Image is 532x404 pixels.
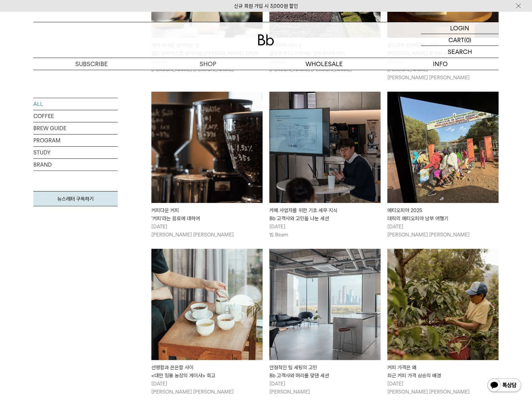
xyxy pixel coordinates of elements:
[421,22,499,34] a: LOGIN
[33,147,118,158] a: STUDY
[387,92,499,239] a: 에티오피아 2025데릭의 에티오피아 남부 여행기 에티오피아 2025데릭의 에티오피아 남부 여행기 [DATE][PERSON_NAME] [PERSON_NAME]
[269,92,381,203] img: 카페 사업자를 위한 기초 세무 지식Bb 고객사와 고민을 나눈 세션
[151,380,263,396] p: [DATE] [PERSON_NAME] [PERSON_NAME]
[269,380,381,396] p: [DATE] [PERSON_NAME]
[387,364,499,380] div: 커피 가격은 왜 최근 커피 가격 상승의 배경
[151,249,263,396] a: 선명함과 은은함 사이 <대만 징롱 농장의 게이샤> 회고 선명함과 은은함 사이<대만 징롱 농장의 게이샤> 회고 [DATE][PERSON_NAME] [PERSON_NAME]
[33,122,118,134] a: BREW GUIDE
[448,46,472,58] p: SEARCH
[150,58,266,70] a: SHOP
[269,223,381,239] p: [DATE] 빔 Beam
[33,58,150,70] a: SUBSCRIBE
[269,249,381,360] img: 안정적인 팀 세팅의 고민 Bb 고객사와 머리를 맞댄 세션
[151,223,263,239] p: [DATE] [PERSON_NAME] [PERSON_NAME]
[33,159,118,171] a: BRAND
[151,206,263,223] div: 커피다운 커피 '커피'라는 음료에 대하여
[448,34,464,46] p: CART
[387,249,499,360] img: 커피 가격은 왜최근 커피 가격 상승의 배경
[151,249,263,360] img: 선명함과 은은함 사이 <대만 징롱 농장의 게이샤> 회고
[151,92,263,239] a: 커피다운 커피'커피'라는 음료에 대하여 커피다운 커피'커피'라는 음료에 대하여 [DATE][PERSON_NAME] [PERSON_NAME]
[464,34,471,46] p: (0)
[258,34,274,46] img: 로고
[387,206,499,223] div: 에티오피아 2025 데릭의 에티오피아 남부 여행기
[269,364,381,380] div: 안정적인 팀 세팅의 고민 Bb 고객사와 머리를 맞댄 세션
[33,135,118,146] a: PROGRAM
[151,364,263,380] div: 선명함과 은은함 사이 <대만 징롱 농장의 게이샤> 회고
[387,380,499,396] p: [DATE] [PERSON_NAME] [PERSON_NAME]
[151,92,263,203] img: 커피다운 커피'커피'라는 음료에 대하여
[487,378,522,394] img: 카카오톡 채널 1:1 채팅 버튼
[387,92,499,203] img: 에티오피아 2025데릭의 에티오피아 남부 여행기
[33,98,118,110] a: ALL
[33,191,118,206] a: 뉴스레터 구독하기
[387,249,499,396] a: 커피 가격은 왜최근 커피 가격 상승의 배경 커피 가격은 왜최근 커피 가격 상승의 배경 [DATE][PERSON_NAME] [PERSON_NAME]
[382,58,499,70] p: INFO
[269,92,381,239] a: 카페 사업자를 위한 기초 세무 지식Bb 고객사와 고민을 나눈 세션 카페 사업자를 위한 기초 세무 지식Bb 고객사와 고민을 나눈 세션 [DATE]빔 Beam
[269,206,381,223] div: 카페 사업자를 위한 기초 세무 지식 Bb 고객사와 고민을 나눈 세션
[269,249,381,396] a: 안정적인 팀 세팅의 고민 Bb 고객사와 머리를 맞댄 세션 안정적인 팀 세팅의 고민Bb 고객사와 머리를 맞댄 세션 [DATE][PERSON_NAME]
[33,110,118,122] a: COFFEE
[387,223,499,239] p: [DATE] [PERSON_NAME] [PERSON_NAME]
[421,34,499,46] a: CART (0)
[266,58,382,70] p: WHOLESALE
[450,22,470,34] p: LOGIN
[234,3,298,9] a: 신규 회원 가입 시 3,000원 할인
